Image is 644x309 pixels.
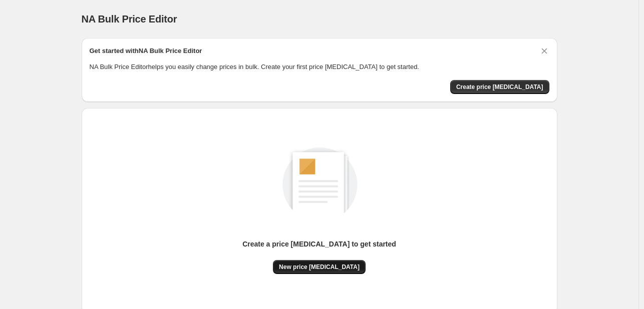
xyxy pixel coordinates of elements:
[90,46,202,56] h2: Get started with NA Bulk Price Editor
[90,62,549,72] p: NA Bulk Price Editor helps you easily change prices in bulk. Create your first price [MEDICAL_DAT...
[456,83,543,91] span: Create price [MEDICAL_DATA]
[450,80,549,94] button: Create price change job
[242,239,396,249] p: Create a price [MEDICAL_DATA] to get started
[82,13,177,24] span: NA Bulk Price Editor
[539,46,549,56] button: Dismiss card
[273,260,366,274] button: New price [MEDICAL_DATA]
[279,263,360,271] span: New price [MEDICAL_DATA]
